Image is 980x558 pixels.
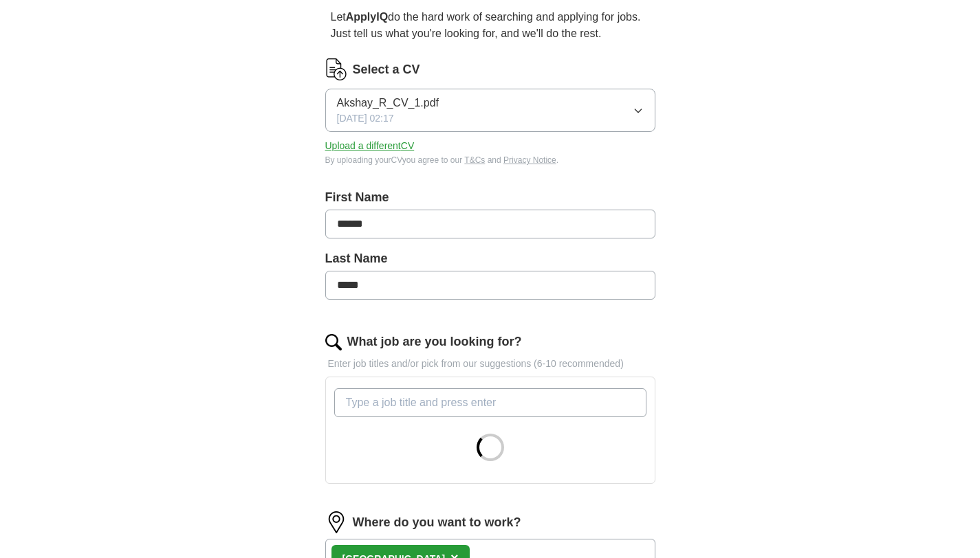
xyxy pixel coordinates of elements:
a: Privacy Notice [503,155,556,165]
label: What job are you looking for? [347,333,522,351]
img: location.png [325,511,347,533]
a: T&Cs [464,155,485,165]
button: Akshay_R_CV_1.pdf[DATE] 02:17 [325,89,655,132]
p: Enter job titles and/or pick from our suggestions (6-10 recommended) [325,357,655,371]
button: Upload a differentCV [325,139,415,153]
label: Last Name [325,249,655,268]
img: search.png [325,334,342,350]
label: Select a CV [353,60,420,79]
p: Let do the hard work of searching and applying for jobs. Just tell us what you're looking for, an... [325,3,655,47]
span: Akshay_R_CV_1.pdf [337,95,439,111]
label: First Name [325,188,655,207]
input: Type a job title and press enter [334,388,646,417]
strong: ApplyIQ [346,11,388,23]
span: [DATE] 02:17 [337,111,394,126]
label: Where do you want to work? [353,513,521,532]
div: By uploading your CV you agree to our and . [325,154,655,166]
img: CV Icon [325,58,347,80]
